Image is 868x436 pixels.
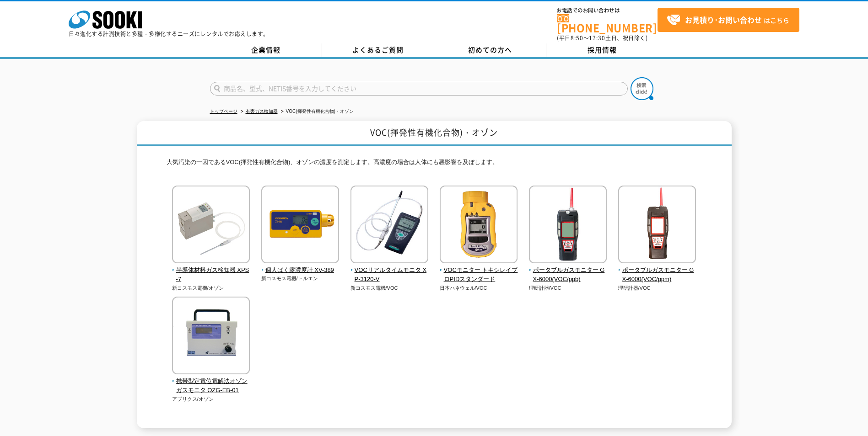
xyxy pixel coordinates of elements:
p: アプリクス/オゾン [172,395,250,403]
p: 新コスモス電機/オゾン [172,284,250,292]
input: 商品名、型式、NETIS番号を入力してください [210,82,628,96]
li: VOC(揮発性有機化合物)・オゾン [279,107,354,117]
img: 半導体材料ガス検知器 XPS-7 [172,186,250,266]
img: ポータブルガスモニター GX-6000(VOC/ppm) [618,186,696,266]
a: 携帯型定電位電解法オゾンガスモニタ OZG-EB-01 [172,368,250,395]
a: ポータブルガスモニター GX-6000(VOC/ppb) [529,257,607,284]
span: 個人ばく露濃度計 XV-389 [261,266,340,275]
span: 初めての方へ [468,45,512,55]
img: ポータブルガスモニター GX-6000(VOC/ppb) [529,186,607,266]
a: ポータブルガスモニター GX-6000(VOC/ppm) [618,257,696,284]
img: 携帯型定電位電解法オゾンガスモニタ OZG-EB-01 [172,297,250,377]
p: 理研計器/VOC [529,284,607,292]
img: btn_search.png [631,77,653,100]
a: お見積り･お問い合わせはこちら [658,8,799,32]
span: ポータブルガスモニター GX-6000(VOC/ppb) [529,266,607,285]
a: 半導体材料ガス検知器 XPS-7 [172,257,250,284]
span: 17:30 [589,34,605,42]
p: 新コスモス電機/VOC [350,284,429,292]
a: VOCリアルタイムモニタ XP-3120-V [350,257,429,284]
span: はこちら [667,13,789,27]
span: 携帯型定電位電解法オゾンガスモニタ OZG-EB-01 [172,377,250,396]
a: よくあるご質問 [322,43,434,57]
a: [PHONE_NUMBER] [557,14,658,33]
p: 日本ハネウェル/VOC [440,284,518,292]
a: 有害ガス検知器 [246,109,278,114]
strong: お見積り･お問い合わせ [685,14,762,25]
span: お電話でのお問い合わせは [557,8,658,13]
a: 個人ばく露濃度計 XV-389 [261,257,340,275]
p: 大気汚染の一因であるVOC(揮発性有機化合物)、オゾンの濃度を測定します。高濃度の場合は人体にも悪影響を及ぼします。 [167,158,702,172]
a: トップページ [210,109,237,114]
p: 理研計器/VOC [618,284,696,292]
span: VOCリアルタイムモニタ XP-3120-V [350,266,429,285]
p: 日々進化する計測技術と多種・多様化するニーズにレンタルでお応えします。 [69,31,269,37]
img: VOCモニター トキシレイプロPIDスタンダード [440,186,518,266]
span: (平日 ～ 土日、祝日除く) [557,34,647,42]
span: 半導体材料ガス検知器 XPS-7 [172,266,250,285]
img: 個人ばく露濃度計 XV-389 [261,186,339,266]
span: 8:50 [571,34,583,42]
img: VOCリアルタイムモニタ XP-3120-V [350,186,428,266]
span: VOCモニター トキシレイプロPIDスタンダード [440,266,518,285]
a: 初めての方へ [434,43,546,57]
a: 企業情報 [210,43,322,57]
a: VOCモニター トキシレイプロPIDスタンダード [440,257,518,284]
p: 新コスモス電機/トルエン [261,275,340,282]
span: ポータブルガスモニター GX-6000(VOC/ppm) [618,266,696,285]
a: 採用情報 [546,43,658,57]
h1: VOC(揮発性有機化合物)・オゾン [137,121,732,146]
